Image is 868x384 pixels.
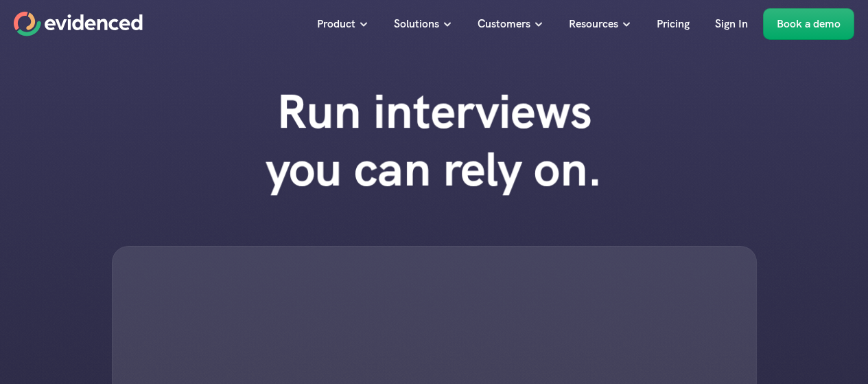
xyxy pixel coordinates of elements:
[239,82,630,198] h1: Run interviews you can rely on.
[646,8,700,40] a: Pricing
[14,12,143,36] a: Home
[657,15,690,33] p: Pricing
[394,15,439,33] p: Solutions
[705,8,758,40] a: Sign In
[715,15,748,33] p: Sign In
[569,15,618,33] p: Resources
[763,8,854,40] a: Book a demo
[478,15,530,33] p: Customers
[777,15,841,33] p: Book a demo
[317,15,355,33] p: Product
